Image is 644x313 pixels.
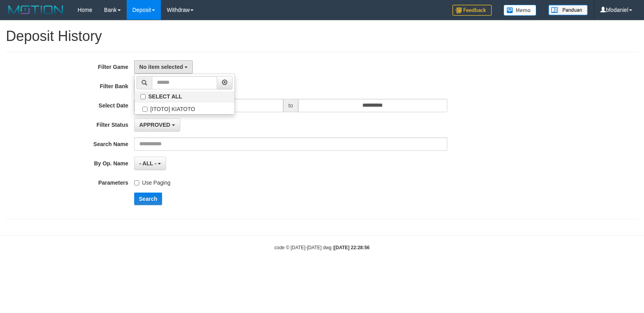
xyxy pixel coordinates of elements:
[139,64,183,70] span: No item selected
[452,5,492,16] img: Feedback.jpg
[135,91,234,102] label: SELECT ALL
[142,107,148,112] input: [ITOTO] KIATOTO
[134,176,170,187] label: Use Paging
[134,118,180,131] button: APPROVED
[134,60,193,74] button: No item selected
[140,94,146,99] input: SELECT ALL
[504,5,537,16] img: Button%20Memo.svg
[275,245,370,250] small: code © [DATE]-[DATE] dwg |
[548,5,588,15] img: panduan.png
[134,193,162,205] button: Search
[135,102,234,114] label: [ITOTO] KIATOTO
[283,99,298,112] span: to
[134,157,166,170] button: - ALL -
[139,160,157,167] span: - ALL -
[334,245,369,250] strong: [DATE] 22:28:56
[139,122,170,128] span: APPROVED
[6,4,66,16] img: MOTION_logo.png
[6,28,638,44] h1: Deposit History
[134,180,139,185] input: Use Paging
